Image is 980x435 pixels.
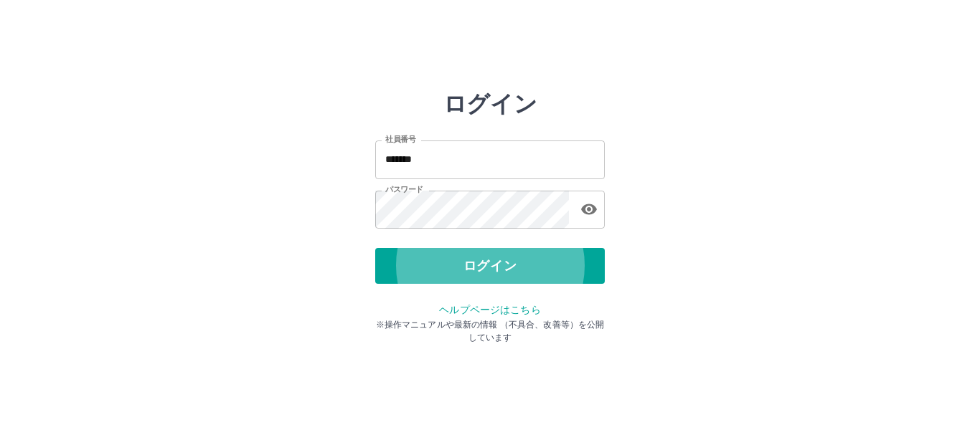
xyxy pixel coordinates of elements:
p: ※操作マニュアルや最新の情報 （不具合、改善等）を公開しています [375,318,605,344]
label: 社員番号 [385,134,415,145]
a: ヘルプページはこちら [439,304,540,315]
label: パスワード [385,184,423,195]
button: ログイン [375,248,605,284]
h2: ログイン [443,90,537,118]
